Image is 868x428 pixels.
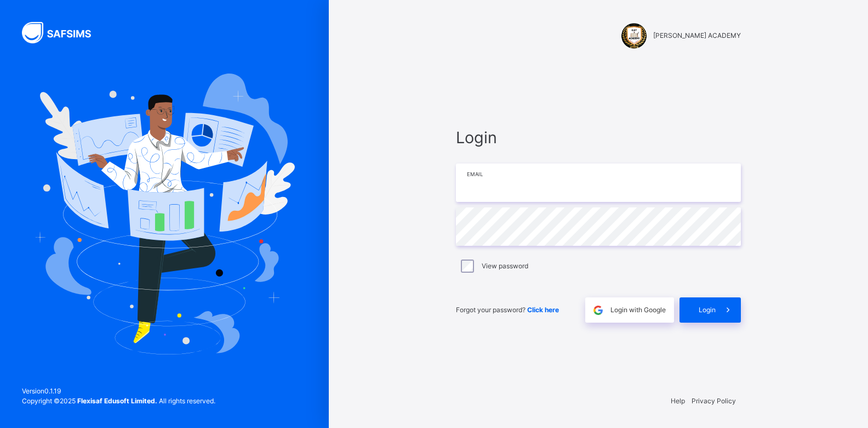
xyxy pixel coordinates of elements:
span: Login [456,126,741,149]
a: Click here [527,306,559,314]
span: Login with Google [610,305,666,315]
img: SAFSIMS Logo [22,22,104,43]
span: [PERSON_NAME] ACADEMY [653,31,741,41]
img: google.396cfc9801f0270233282035f929180a.svg [592,304,604,317]
span: Login [699,305,716,315]
label: View password [482,261,528,271]
span: Version 0.1.19 [22,386,215,396]
span: Copyright © 2025 All rights reserved. [22,397,215,405]
span: Forgot your password? [456,306,559,314]
a: Help [671,397,685,405]
strong: Flexisaf Edusoft Limited. [77,397,157,405]
img: Hero Image [34,74,295,354]
a: Privacy Policy [692,397,736,405]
